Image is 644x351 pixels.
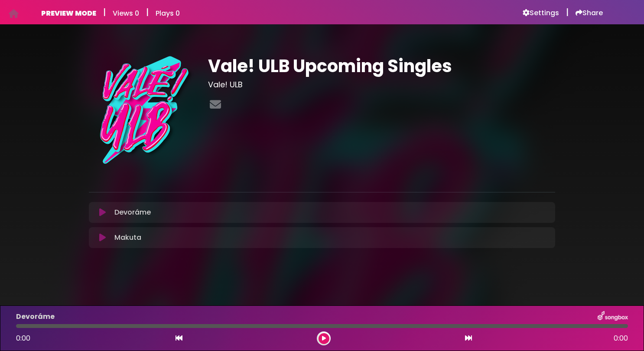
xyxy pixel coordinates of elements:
h5: | [146,7,149,17]
h5: | [103,7,106,17]
img: VSJTxdZiQgi6t0DN7UdD [89,56,198,165]
a: Share [576,9,603,17]
p: Makuta [114,232,141,243]
a: Settings [523,9,559,17]
h6: Plays 0 [156,9,180,17]
h1: Vale! ULB Upcoming Singles [208,56,555,76]
p: Devoráme [114,207,151,218]
h5: | [566,7,569,17]
h6: PREVIEW MODE [41,9,96,17]
h6: Views 0 [113,9,139,17]
h3: Vale! ULB [208,80,555,89]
